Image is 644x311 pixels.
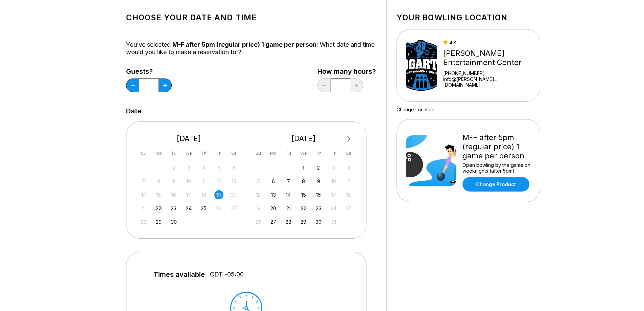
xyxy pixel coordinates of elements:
[344,163,353,172] div: Not available Saturday, October 4th, 2025
[317,68,376,75] label: How many hours?
[284,204,293,213] div: Choose Tuesday, October 21st, 2025
[169,149,178,158] div: Tu
[199,204,208,213] div: Choose Thursday, September 25th, 2025
[229,149,238,158] div: Sa
[329,163,338,172] div: Not available Friday, October 3rd, 2025
[284,190,293,199] div: Choose Tuesday, October 14th, 2025
[126,41,376,56] div: You’ve selected ! What date and time would you like to make a reservation for?
[199,177,208,186] div: Not available Thursday, September 11th, 2025
[214,163,223,172] div: Not available Friday, September 5th, 2025
[254,149,263,158] div: Su
[154,149,163,158] div: Mo
[269,204,278,213] div: Choose Monday, October 20th, 2025
[154,204,163,213] div: Choose Monday, September 22nd, 2025
[169,204,178,213] div: Choose Tuesday, September 23rd, 2025
[443,40,531,45] div: 4.8
[154,190,163,199] div: Not available Monday, September 15th, 2025
[254,190,263,199] div: Not available Sunday, October 12th, 2025
[169,177,178,186] div: Not available Tuesday, September 9th, 2025
[397,107,434,112] a: Change Location
[254,217,263,226] div: Not available Sunday, October 26th, 2025
[299,190,308,199] div: Choose Wednesday, October 15th, 2025
[269,217,278,226] div: Choose Monday, October 27th, 2025
[229,204,238,213] div: Not available Saturday, September 27th, 2025
[462,133,531,160] div: M-F after 5pm (regular price) 1 game per person
[344,149,353,158] div: Sa
[343,134,354,145] button: Next Month
[169,217,178,226] div: Choose Tuesday, September 30th, 2025
[443,76,531,88] a: info@[PERSON_NAME]...[DOMAIN_NAME]
[269,149,278,158] div: Mo
[184,204,193,213] div: Choose Wednesday, September 24th, 2025
[251,134,356,143] div: [DATE]
[254,204,263,213] div: Not available Sunday, October 19th, 2025
[126,68,172,75] label: Guests?
[329,149,338,158] div: Fr
[154,177,163,186] div: Not available Monday, September 8th, 2025
[344,177,353,186] div: Not available Saturday, October 11th, 2025
[284,217,293,226] div: Choose Tuesday, October 28th, 2025
[184,190,193,199] div: Not available Wednesday, September 17th, 2025
[153,271,205,278] span: Times available
[214,177,223,186] div: Not available Friday, September 12th, 2025
[139,217,148,226] div: Not available Sunday, September 28th, 2025
[314,177,323,186] div: Choose Thursday, October 9th, 2025
[139,190,148,199] div: Not available Sunday, September 14th, 2025
[344,190,353,199] div: Not available Saturday, October 18th, 2025
[299,217,308,226] div: Choose Wednesday, October 29th, 2025
[406,40,437,91] img: Bogart's Entertainment Center
[314,190,323,199] div: Choose Thursday, October 16th, 2025
[210,271,244,278] span: CDT -05:00
[199,163,208,172] div: Not available Thursday, September 4th, 2025
[154,217,163,226] div: Choose Monday, September 29th, 2025
[214,149,223,158] div: Fr
[462,177,529,192] a: Change Product
[443,70,531,76] div: [PHONE_NUMBER]
[199,149,208,158] div: Th
[229,177,238,186] div: Not available Saturday, September 13th, 2025
[462,162,531,174] div: Open bowling by the game on weeknights (after 5pm)
[139,177,148,186] div: Not available Sunday, September 7th, 2025
[184,163,193,172] div: Not available Wednesday, September 3rd, 2025
[214,190,223,199] div: Not available Friday, September 19th, 2025
[229,190,238,199] div: Not available Saturday, September 20th, 2025
[269,190,278,199] div: Choose Monday, October 13th, 2025
[199,190,208,199] div: Not available Thursday, September 18th, 2025
[253,162,354,226] div: month 2025-10
[329,204,338,213] div: Not available Friday, October 24th, 2025
[329,177,338,186] div: Not available Friday, October 10th, 2025
[229,163,238,172] div: Not available Saturday, September 6th, 2025
[406,135,456,186] img: M-F after 5pm (regular price) 1 game per person
[139,204,148,213] div: Not available Sunday, September 21st, 2025
[126,13,376,22] h1: Choose your Date and time
[214,204,223,213] div: Not available Friday, September 26th, 2025
[138,162,240,226] div: month 2025-09
[299,149,308,158] div: We
[329,217,338,226] div: Not available Friday, October 31st, 2025
[172,41,316,48] span: M-F after 5pm (regular price) 1 game per person
[184,177,193,186] div: Not available Wednesday, September 10th, 2025
[169,163,178,172] div: Not available Tuesday, September 2nd, 2025
[154,163,163,172] div: Not available Monday, September 1st, 2025
[314,163,323,172] div: Choose Thursday, October 2nd, 2025
[169,190,178,199] div: Not available Tuesday, September 16th, 2025
[184,149,193,158] div: We
[344,204,353,213] div: Not available Saturday, October 25th, 2025
[443,49,531,67] div: [PERSON_NAME] Entertainment Center
[314,149,323,158] div: Th
[329,190,338,199] div: Not available Friday, October 17th, 2025
[397,13,540,22] h1: Your bowling location
[254,177,263,186] div: Not available Sunday, October 5th, 2025
[299,163,308,172] div: Choose Wednesday, October 1st, 2025
[314,204,323,213] div: Choose Thursday, October 23rd, 2025
[137,134,241,143] div: [DATE]
[299,177,308,186] div: Choose Wednesday, October 8th, 2025
[126,107,141,115] label: Date
[299,204,308,213] div: Choose Wednesday, October 22nd, 2025
[269,177,278,186] div: Choose Monday, October 6th, 2025
[284,149,293,158] div: Tu
[284,177,293,186] div: Choose Tuesday, October 7th, 2025
[314,217,323,226] div: Choose Thursday, October 30th, 2025
[139,149,148,158] div: Su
